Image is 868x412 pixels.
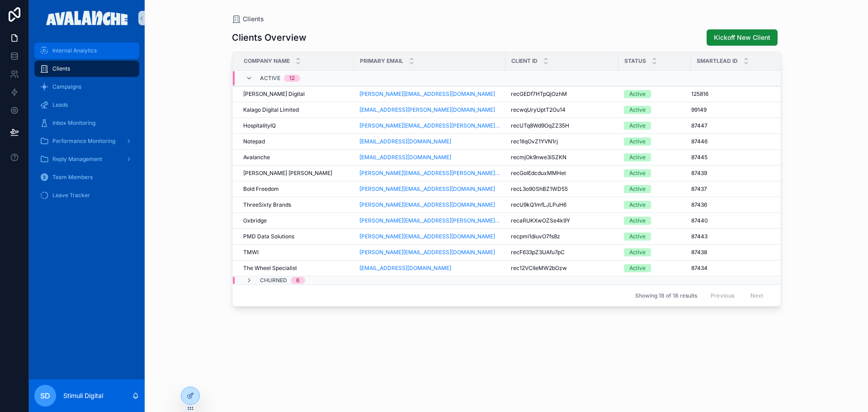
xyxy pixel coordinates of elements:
div: Active [629,137,646,146]
div: Active [629,106,646,114]
a: 87434 [691,265,791,272]
a: recU9kQ1mfLJLPuH6 [511,201,613,208]
span: 125816 [691,90,708,98]
a: Active [624,137,685,146]
span: Team Members [52,174,93,181]
span: Company Name [244,57,290,65]
a: recaRUKXwOZSe4k9Y [511,217,613,224]
a: 87439 [691,170,791,177]
span: 87437 [691,185,707,193]
span: HospitalityIQ [243,122,276,129]
span: Oxbridge [243,217,267,224]
a: PMD Data Solutions [243,233,349,240]
span: 87443 [691,233,708,240]
a: [PERSON_NAME][EMAIL_ADDRESS][PERSON_NAME][DOMAIN_NAME] [359,217,500,224]
a: [PERSON_NAME][EMAIL_ADDRESS][PERSON_NAME][PERSON_NAME][DOMAIN_NAME] [359,170,500,177]
a: Campaigns [34,79,139,95]
span: [PERSON_NAME] [PERSON_NAME] [243,170,332,177]
span: 99149 [691,106,707,114]
a: Active [624,122,685,130]
a: The Wheel Specialist [243,265,349,272]
span: Campaigns [52,83,81,90]
div: Active [629,217,646,225]
a: recGEDf7HTpQjOzhM [511,90,613,98]
a: [PERSON_NAME] Digital [243,90,349,98]
span: Internal Analytics [52,47,97,54]
div: Active [629,90,646,98]
span: Showing 18 of 18 results [635,292,697,299]
button: Kickoff New Client [707,29,778,46]
span: Primary Email [360,57,403,65]
div: Active [629,201,646,209]
span: recGEDf7HTpQjOzhM [511,90,567,98]
a: 87438 [691,249,791,256]
a: Performance Monitoring [34,133,139,149]
span: 87440 [691,217,708,224]
span: ThreeSixty Brands [243,201,291,208]
img: App logo [46,11,128,25]
span: Kickoff New Client [714,33,770,42]
a: Inbox Monitoring [34,115,139,131]
a: recwqUryUptT2Ou14 [511,106,613,114]
span: rec12VCIIeMW2bOzw [511,265,567,272]
a: [EMAIL_ADDRESS][DOMAIN_NAME] [359,138,500,145]
span: The Wheel Specialist [243,265,297,272]
a: recGolEdcduxMMHet [511,170,613,177]
span: TMWI [243,249,259,256]
a: Bold Freedom [243,185,349,193]
a: 87443 [691,233,791,240]
a: Internal Analytics [34,43,139,59]
a: [PERSON_NAME][EMAIL_ADDRESS][DOMAIN_NAME] [359,201,500,208]
a: Active [624,106,685,114]
span: Churned [260,277,287,284]
a: Leads [34,97,139,113]
a: recL3o90ShBZ1WD55 [511,185,613,193]
a: Active [624,185,685,193]
a: [EMAIL_ADDRESS][DOMAIN_NAME] [359,265,500,272]
a: recF633pZ3UAfu7pC [511,249,613,256]
a: Clients [232,14,264,24]
span: [PERSON_NAME] Digital [243,90,305,98]
a: 87445 [691,154,791,161]
a: [PERSON_NAME][EMAIL_ADDRESS][PERSON_NAME][DOMAIN_NAME] [359,122,500,129]
a: Team Members [34,169,139,185]
span: Active [260,75,280,82]
a: [PERSON_NAME][EMAIL_ADDRESS][DOMAIN_NAME] [359,90,500,98]
span: 87439 [691,170,707,177]
a: [PERSON_NAME][EMAIL_ADDRESS][DOMAIN_NAME] [359,249,495,256]
div: Active [629,248,646,256]
span: Kalago Digital Limited [243,106,299,114]
span: 87445 [691,154,708,161]
a: 87437 [691,185,791,193]
span: PMD Data Solutions [243,233,294,240]
a: Active [624,264,685,272]
a: [EMAIL_ADDRESS][DOMAIN_NAME] [359,138,451,145]
div: Active [629,122,646,130]
a: ThreeSixty Brands [243,201,349,208]
a: 87440 [691,217,791,224]
span: Reply Management [52,156,102,163]
a: [PERSON_NAME][EMAIL_ADDRESS][DOMAIN_NAME] [359,233,495,240]
span: recL3o90ShBZ1WD55 [511,185,568,193]
a: 87446 [691,138,791,145]
a: 87436 [691,201,791,208]
span: Clients [243,14,264,24]
div: Active [629,185,646,193]
span: Smartlead ID [697,57,738,65]
span: recpmi1diuvO7fs8z [511,233,560,240]
span: recUTq8Wd9OqZZ35H [511,122,569,129]
a: Kalago Digital Limited [243,106,349,114]
a: recpmi1diuvO7fs8z [511,233,613,240]
span: recaRUKXwOZSe4k9Y [511,217,570,224]
span: Avalanche [243,154,270,161]
div: Active [629,153,646,161]
a: [EMAIL_ADDRESS][DOMAIN_NAME] [359,265,451,272]
a: 125816 [691,90,791,98]
a: 87447 [691,122,791,129]
p: Stimuli Digital [63,391,103,400]
span: recU9kQ1mfLJLPuH6 [511,201,566,208]
div: Active [629,264,646,272]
